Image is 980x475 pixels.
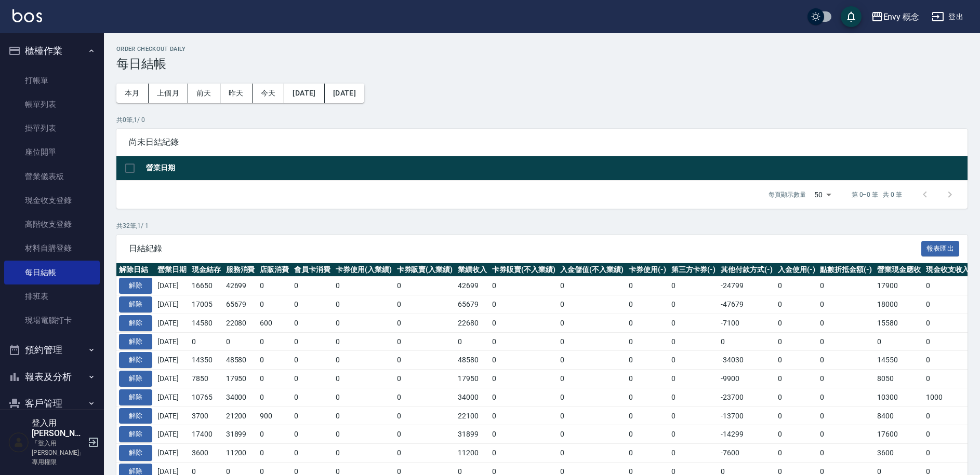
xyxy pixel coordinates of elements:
[455,370,489,388] td: 17950
[155,388,189,406] td: [DATE]
[817,332,875,351] td: 0
[875,295,923,314] td: 18000
[775,263,818,277] th: 入金使用(-)
[810,181,835,209] div: 50
[875,263,923,277] th: 營業現金應收
[921,243,960,253] a: 報表匯出
[4,165,100,188] a: 營業儀表板
[292,425,333,444] td: 0
[394,370,456,388] td: 0
[558,406,626,425] td: 0
[119,408,152,424] button: 解除
[455,332,489,351] td: 0
[333,314,394,332] td: 0
[4,363,100,390] button: 報表及分析
[116,84,149,103] button: 本月
[558,277,626,295] td: 0
[775,351,818,370] td: 0
[4,140,100,164] a: 座位開單
[4,390,100,417] button: 客戶管理
[928,7,968,26] button: 登出
[292,406,333,425] td: 0
[718,277,775,295] td: -24799
[4,69,100,92] a: 打帳單
[223,263,258,277] th: 服務消費
[455,314,489,332] td: 22680
[257,351,292,370] td: 0
[220,84,253,103] button: 昨天
[875,444,923,463] td: 3600
[455,425,489,444] td: 31899
[489,351,558,370] td: 0
[558,314,626,332] td: 0
[455,295,489,314] td: 65679
[4,116,100,140] a: 掛單列表
[292,351,333,370] td: 0
[4,236,100,260] a: 材料自購登錄
[626,406,669,425] td: 0
[333,263,394,277] th: 卡券使用(入業績)
[817,425,875,444] td: 0
[116,57,968,71] h3: 每日結帳
[8,432,29,453] img: Person
[669,314,719,332] td: 0
[626,277,669,295] td: 0
[189,332,223,351] td: 0
[155,295,189,314] td: [DATE]
[923,406,972,425] td: 0
[223,425,258,444] td: 31899
[817,388,875,406] td: 0
[189,263,223,277] th: 現金結存
[718,370,775,388] td: -9900
[189,277,223,295] td: 16650
[223,351,258,370] td: 48580
[189,370,223,388] td: 7850
[489,314,558,332] td: 0
[817,406,875,425] td: 0
[718,425,775,444] td: -14299
[718,444,775,463] td: -7600
[669,425,719,444] td: 0
[189,351,223,370] td: 14350
[394,263,456,277] th: 卡券販賣(入業績)
[558,295,626,314] td: 0
[718,263,775,277] th: 其他付款方式(-)
[489,263,558,277] th: 卡券販賣(不入業績)
[189,295,223,314] td: 17005
[775,314,818,332] td: 0
[867,6,924,28] button: Envy 概念
[119,371,152,387] button: 解除
[223,332,258,351] td: 0
[257,425,292,444] td: 0
[32,418,85,439] h5: 登入用[PERSON_NAME]
[718,295,775,314] td: -47679
[718,388,775,406] td: -23700
[875,277,923,295] td: 17900
[394,314,456,332] td: 0
[841,6,862,27] button: save
[875,425,923,444] td: 17600
[223,314,258,332] td: 22080
[558,444,626,463] td: 0
[292,263,333,277] th: 會員卡消費
[626,388,669,406] td: 0
[775,406,818,425] td: 0
[817,370,875,388] td: 0
[4,308,100,332] a: 現場電腦打卡
[817,295,875,314] td: 0
[626,295,669,314] td: 0
[292,370,333,388] td: 0
[333,388,394,406] td: 0
[669,295,719,314] td: 0
[284,84,324,103] button: [DATE]
[669,444,719,463] td: 0
[333,295,394,314] td: 0
[333,425,394,444] td: 0
[116,115,968,125] p: 共 0 筆, 1 / 0
[852,190,902,199] p: 第 0–0 筆 共 0 筆
[489,425,558,444] td: 0
[223,444,258,463] td: 11200
[149,84,188,103] button: 上個月
[223,295,258,314] td: 65679
[669,406,719,425] td: 0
